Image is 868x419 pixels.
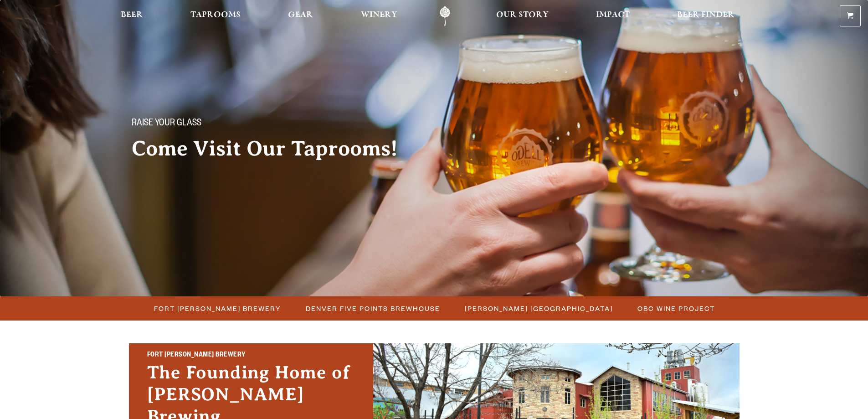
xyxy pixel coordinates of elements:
[465,302,613,315] span: [PERSON_NAME] [GEOGRAPHIC_DATA]
[677,11,734,19] span: Beer Finder
[596,11,630,19] span: Impact
[149,302,286,315] a: Fort [PERSON_NAME] Brewery
[154,302,281,315] span: Fort [PERSON_NAME] Brewery
[300,302,445,315] a: Denver Five Points Brewhouse
[115,6,149,26] a: Beer
[147,350,355,362] h2: Fort [PERSON_NAME] Brewery
[282,6,319,26] a: Gear
[459,302,617,315] a: [PERSON_NAME] [GEOGRAPHIC_DATA]
[185,6,247,26] a: Taprooms
[361,11,397,19] span: Winery
[671,6,740,26] a: Beer Finder
[132,118,201,130] span: Raise your glass
[306,302,440,315] span: Denver Five Points Brewhouse
[288,11,313,19] span: Gear
[132,137,416,160] h2: Come Visit Our Taprooms!
[490,6,555,26] a: Our Story
[355,6,403,26] a: Winery
[590,6,636,26] a: Impact
[121,11,143,19] span: Beer
[637,302,715,315] span: OBC Wine Project
[496,11,549,19] span: Our Story
[190,11,241,19] span: Taprooms
[632,302,719,315] a: OBC Wine Project
[428,6,462,26] a: Odell Home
